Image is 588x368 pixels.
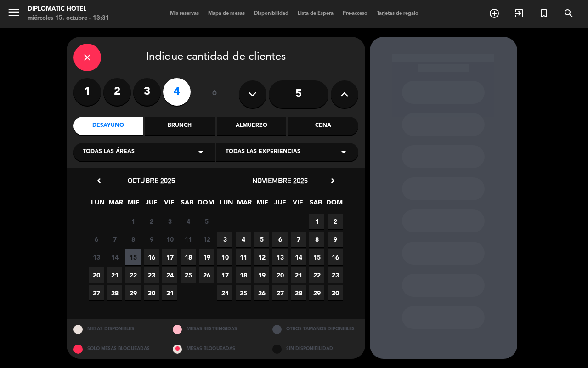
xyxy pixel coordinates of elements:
[272,285,288,300] span: 27
[133,78,161,106] label: 3
[73,78,101,106] label: 1
[309,285,324,300] span: 29
[254,249,269,265] span: 12
[249,11,293,16] span: Disponibilidad
[107,285,122,300] span: 28
[181,249,196,265] span: 18
[83,147,135,157] span: Todas las áreas
[144,249,159,265] span: 16
[144,285,159,300] span: 30
[125,249,141,265] span: 15
[309,232,324,247] span: 8
[219,197,234,212] span: LUN
[291,285,306,300] span: 28
[162,197,177,212] span: VIE
[254,267,269,283] span: 19
[563,8,574,19] i: search
[326,197,341,212] span: DOM
[538,8,549,19] i: turned_in_not
[254,197,270,212] span: MIE
[107,249,122,265] span: 14
[126,197,141,212] span: MIE
[73,44,358,71] div: Indique cantidad de clientes
[328,214,343,229] span: 2
[89,249,104,265] span: 13
[28,14,109,23] div: miércoles 15. octubre - 13:31
[217,267,232,283] span: 17
[107,267,122,283] span: 21
[252,176,308,185] span: noviembre 2025
[291,249,306,265] span: 14
[328,285,343,300] span: 30
[199,214,214,229] span: 5
[165,11,204,16] span: Mis reservas
[144,214,159,229] span: 2
[217,249,232,265] span: 10
[338,11,372,16] span: Pre-acceso
[338,147,349,158] i: arrow_drop_down
[199,267,214,283] span: 26
[73,117,143,135] div: Desayuno
[236,232,251,247] span: 4
[372,11,423,16] span: Tarjetas de regalo
[108,197,123,212] span: MAR
[163,78,191,106] label: 4
[144,267,159,283] span: 23
[266,339,365,359] div: SIN DISPONIBILIDAD
[162,232,177,247] span: 10
[89,232,104,247] span: 6
[28,5,109,14] div: Diplomatic Hotel
[328,249,343,265] span: 16
[266,319,365,339] div: OTROS TAMAÑOS DIPONIBLES
[226,147,300,157] span: Todas las experiencias
[217,117,286,135] div: Almuerzo
[272,197,288,212] span: JUE
[162,285,177,300] span: 31
[180,197,195,212] span: SAB
[90,197,105,212] span: LUN
[236,267,251,283] span: 18
[94,176,104,186] i: chevron_left
[162,267,177,283] span: 24
[125,232,141,247] span: 8
[7,6,21,23] button: menu
[489,8,500,19] i: add_circle_outline
[288,117,358,135] div: Cena
[181,232,196,247] span: 11
[103,78,131,106] label: 2
[272,267,288,283] span: 20
[195,147,206,158] i: arrow_drop_down
[181,214,196,229] span: 4
[237,197,252,212] span: MAR
[145,117,215,135] div: Brunch
[199,249,214,265] span: 19
[514,8,525,19] i: exit_to_app
[198,197,213,212] span: DOM
[162,249,177,265] span: 17
[166,319,266,339] div: MESAS RESTRINGIDAS
[309,214,324,229] span: 1
[200,78,230,110] div: ó
[309,249,324,265] span: 15
[89,285,104,300] span: 27
[328,176,338,186] i: chevron_right
[125,267,141,283] span: 22
[82,52,93,63] i: close
[328,232,343,247] span: 9
[67,319,166,339] div: MESAS DISPONIBLES
[199,232,214,247] span: 12
[328,267,343,283] span: 23
[107,232,122,247] span: 7
[181,267,196,283] span: 25
[7,6,21,19] i: menu
[204,11,249,16] span: Mapa de mesas
[144,197,159,212] span: JUE
[217,285,232,300] span: 24
[254,285,269,300] span: 26
[291,232,306,247] span: 7
[217,232,232,247] span: 3
[162,214,177,229] span: 3
[291,267,306,283] span: 21
[125,214,141,229] span: 1
[144,232,159,247] span: 9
